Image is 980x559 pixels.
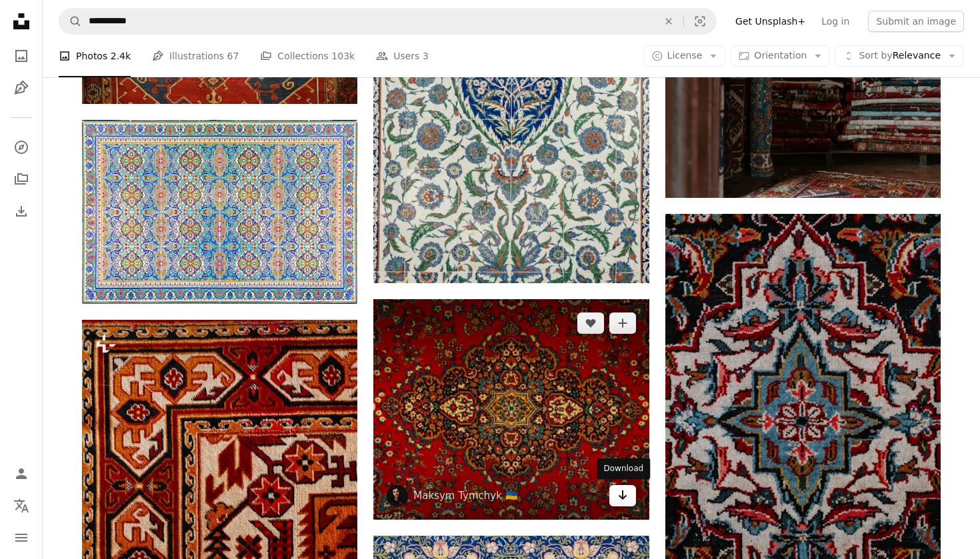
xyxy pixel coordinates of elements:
button: Orientation [731,45,830,67]
a: Explore [8,134,35,161]
img: Go to Maksym Tymchyk 🇺🇦's profile [387,485,408,506]
a: a blue and red rug with an intricate design [82,205,357,217]
img: a blue and red rug with an intricate design [82,120,357,304]
span: Relevance [859,49,941,63]
div: Download [597,458,651,480]
button: Like [577,312,604,334]
a: Log in / Sign up [8,460,35,487]
a: Log in [813,11,857,32]
button: Menu [8,524,35,551]
span: 103k [331,49,355,63]
button: License [644,45,726,67]
button: Sort byRelevance [835,45,964,67]
a: Home — Unsplash [8,8,35,37]
button: Language [8,492,35,519]
a: Download [609,485,636,506]
span: 3 [423,49,429,63]
a: Maksym Tymchyk 🇺🇦 [413,489,517,502]
a: A red and yellow rug with a design on it [82,527,357,539]
a: Collections [8,166,35,193]
span: Orientation [754,50,807,61]
span: Sort by [859,50,892,61]
button: Add to Collection [609,312,636,334]
a: an intricately designed rug with blue and green flowers [373,71,649,83]
img: a red carpet with a colorful design on it [373,299,649,520]
span: 67 [227,49,239,63]
a: Download History [8,198,35,225]
a: Collections 103k [260,35,355,77]
a: Illustrations 67 [152,35,239,77]
form: Find visuals sitewide [59,8,717,35]
button: Submit an image [868,11,964,32]
a: a red carpet with a colorful design on it [373,403,649,415]
button: Search Unsplash [59,9,82,34]
button: Clear [654,9,683,34]
a: red white and black floral textile [665,414,941,426]
a: Get Unsplash+ [727,11,813,32]
a: Illustrations [8,75,35,101]
a: Users 3 [376,35,429,77]
span: License [667,50,703,61]
button: Visual search [684,9,716,34]
a: Photos [8,43,35,69]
